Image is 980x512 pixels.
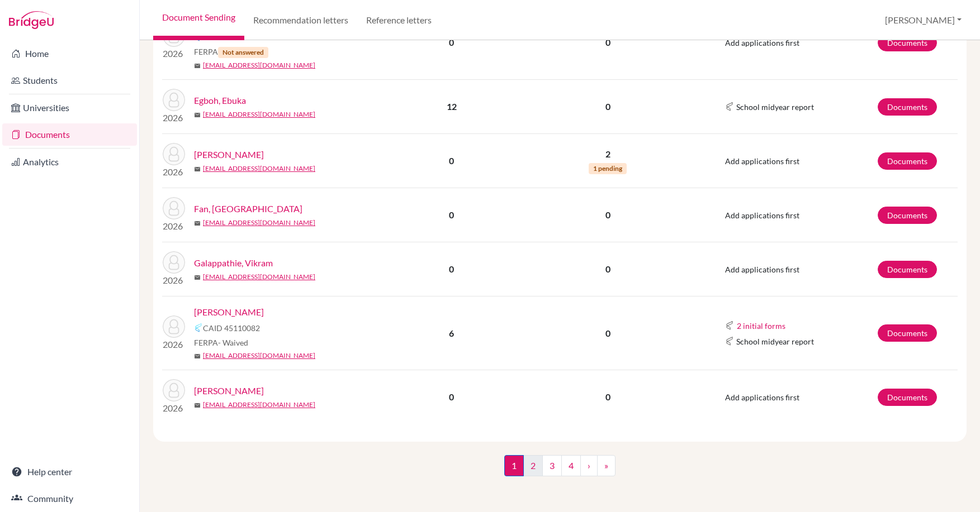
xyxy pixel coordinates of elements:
span: mail [194,402,201,409]
span: School midyear report [736,101,814,113]
p: 2026 [163,274,185,287]
span: 1 pending [589,163,627,174]
a: » [597,455,616,476]
p: 0 [518,327,698,340]
b: 6 [449,328,454,338]
a: Egboh, Ebuka [194,94,246,107]
p: 2026 [163,338,185,351]
a: [EMAIL_ADDRESS][DOMAIN_NAME] [203,60,315,70]
p: 2026 [163,47,185,60]
span: FERPA [194,46,268,58]
button: 2 initial forms [736,319,786,332]
p: 2 [518,147,698,161]
a: Universities [2,97,137,119]
b: 0 [449,264,454,274]
p: 0 [518,208,698,222]
a: Fan, [GEOGRAPHIC_DATA] [194,202,302,216]
a: [EMAIL_ADDRESS][DOMAIN_NAME] [203,109,315,119]
p: 0 [518,262,698,276]
img: Egboh, Ebuka [163,89,185,111]
a: Documents [878,389,937,406]
a: Documents [878,207,937,224]
img: Ghaffarpour, Dariush [163,315,185,338]
span: mail [194,274,201,281]
span: Add applications first [725,265,799,274]
a: [EMAIL_ADDRESS][DOMAIN_NAME] [203,272,315,282]
img: Common App logo [725,321,734,330]
a: Documents [878,152,937,170]
span: mail [194,112,201,118]
img: Fairclough, Theo [163,143,185,165]
b: 0 [449,37,454,47]
a: [EMAIL_ADDRESS][DOMAIN_NAME] [203,351,315,361]
a: 4 [561,455,581,476]
p: 2026 [163,165,185,179]
span: Add applications first [725,393,799,402]
b: 0 [449,155,454,166]
span: CAID 45110082 [203,322,260,334]
a: › [580,455,598,476]
span: Add applications first [725,156,799,166]
img: Common App logo [725,102,734,111]
p: 2026 [163,401,185,415]
span: mail [194,220,201,227]
span: mail [194,166,201,173]
span: School midyear report [736,336,814,347]
span: mail [194,353,201,360]
img: Common App logo [194,323,203,332]
p: 2026 [163,111,185,125]
span: Add applications first [725,38,799,47]
a: 2 [523,455,543,476]
a: 3 [542,455,562,476]
a: [PERSON_NAME] [194,384,264,398]
span: Not answered [218,47,268,58]
b: 0 [449,209,454,220]
a: Galappathie, Vikram [194,256,273,270]
p: 0 [518,390,698,404]
a: [EMAIL_ADDRESS][DOMAIN_NAME] [203,218,315,228]
button: [PERSON_NAME] [880,9,967,31]
a: Students [2,69,137,92]
span: Add applications first [725,210,799,220]
a: Analytics [2,151,137,173]
a: Documents [878,98,937,116]
a: Documents [878,261,937,278]
img: Bridge-U [9,11,54,29]
span: mail [194,63,201,69]
p: 0 [518,36,698,49]
a: [EMAIL_ADDRESS][DOMAIN_NAME] [203,400,315,410]
nav: ... [504,455,616,485]
a: [EMAIL_ADDRESS][DOMAIN_NAME] [203,164,315,174]
span: FERPA [194,337,248,348]
b: 0 [449,391,454,402]
span: - Waived [218,338,248,347]
a: Help center [2,461,137,483]
p: 2026 [163,219,185,233]
b: 12 [447,101,457,112]
a: [PERSON_NAME] [194,148,264,161]
img: Goel, Arav [163,379,185,401]
img: Galappathie, Vikram [163,251,185,274]
a: Documents [878,34,937,51]
a: Home [2,42,137,65]
span: 1 [504,455,524,476]
img: Fan, Botao [163,197,185,219]
a: Documents [878,324,937,342]
a: Documents [2,123,137,146]
img: Common App logo [725,337,734,346]
p: 0 [518,100,698,113]
a: [PERSON_NAME] [194,305,264,319]
a: Community [2,487,137,510]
